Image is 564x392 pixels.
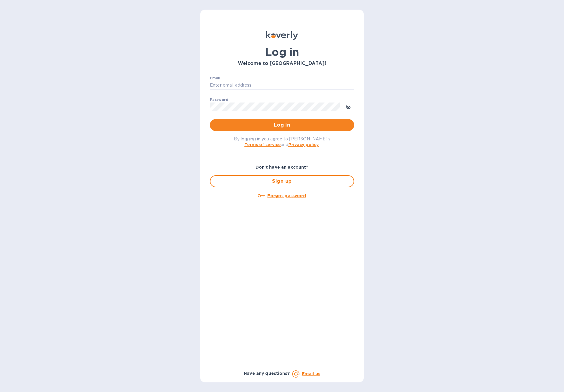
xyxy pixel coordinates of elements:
a: Terms of service [244,142,281,147]
h3: Welcome to [GEOGRAPHIC_DATA]! [210,61,354,66]
button: toggle password visibility [342,101,354,113]
b: Have any questions? [244,371,290,376]
input: Enter email address [210,81,354,90]
span: By logging in you agree to [PERSON_NAME]'s and . [234,136,330,147]
label: Email [210,76,220,80]
a: Email us [302,371,320,376]
button: Sign up [210,175,354,187]
a: Privacy policy [288,142,319,147]
button: Log in [210,119,354,131]
span: Log in [215,121,349,129]
u: Forgot password [267,193,306,198]
h1: Log in [210,46,354,58]
span: Sign up [215,178,349,185]
label: Password [210,98,228,102]
img: Koverly [266,31,298,40]
b: Don't have an account? [256,165,309,170]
